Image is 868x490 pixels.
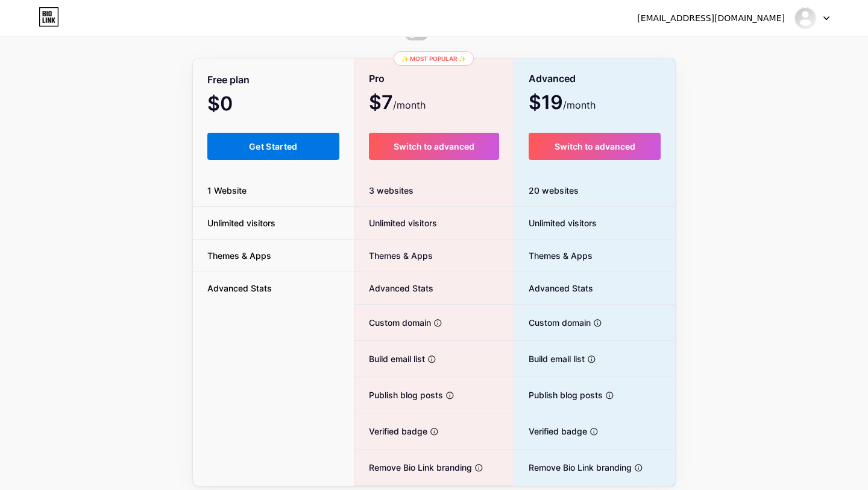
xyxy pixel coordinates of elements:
span: Switch to advanced [555,141,635,151]
span: Publish blog posts [354,389,443,401]
div: 3 websites [354,174,514,207]
span: $19 [529,95,596,112]
span: Advanced Stats [354,282,433,294]
span: Unlimited visitors [193,217,290,229]
span: $7 [369,95,426,112]
span: Themes & Apps [514,249,593,262]
span: Advanced [529,68,576,89]
div: [EMAIL_ADDRESS][DOMAIN_NAME] [637,12,785,25]
span: Publish blog posts [514,389,603,401]
span: Verified badge [354,425,427,437]
span: Unlimited visitors [514,217,597,229]
div: ✨ Most popular ✨ [394,51,474,66]
span: Build email list [514,352,585,365]
button: Switch to advanced [369,133,500,160]
span: Remove Bio Link branding [354,461,472,474]
span: Unlimited visitors [354,217,437,229]
img: iskconrajpura [794,7,817,30]
span: Build email list [354,352,425,365]
span: /month [393,98,426,112]
span: Advanced Stats [514,282,593,294]
span: Verified badge [514,425,587,437]
span: Themes & Apps [193,249,286,262]
span: Themes & Apps [354,249,433,262]
div: 20 websites [514,174,675,207]
button: Get Started [207,133,339,160]
span: Advanced Stats [193,282,286,294]
span: Pro [369,68,385,89]
span: Get Started [249,141,298,151]
span: Custom domain [354,316,431,329]
span: 1 Website [193,184,261,197]
button: Switch to advanced [529,133,661,160]
span: Custom domain [514,316,591,329]
span: Switch to advanced [394,141,474,151]
span: Free plan [207,69,250,91]
span: /month [563,98,596,112]
span: Remove Bio Link branding [514,461,632,474]
span: $0 [207,97,265,113]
